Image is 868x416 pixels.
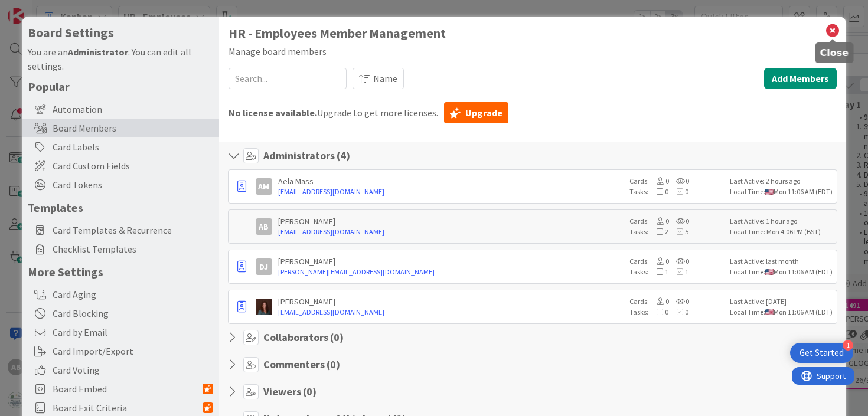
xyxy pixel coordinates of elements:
[53,325,213,339] span: Card by Email
[263,149,350,162] h4: Administrators
[263,385,316,398] h4: Viewers
[330,330,344,344] span: ( 0 )
[669,176,689,185] span: 0
[790,343,853,363] div: Open Get Started checklist, remaining modules: 1
[28,264,213,279] h5: More Settings
[765,189,773,195] img: us.png
[229,26,837,41] h1: HR - Employees Member Management
[649,217,669,225] span: 0
[53,223,213,237] span: Card Templates & Recurrence
[765,269,773,275] img: us.png
[649,297,669,306] span: 0
[229,68,347,89] input: Search...
[444,102,508,123] a: Upgrade
[730,186,833,197] div: Local Time: Mon 11:06 AM (EDT)
[629,216,724,227] div: Cards:
[278,176,624,186] div: Aela Mass
[303,385,316,398] span: ( 0 )
[648,307,668,316] span: 0
[648,267,668,276] span: 1
[730,256,833,267] div: Last Active: last month
[730,176,833,186] div: Last Active: 2 hours ago
[25,2,54,16] span: Support
[263,331,344,344] h4: Collaborators
[53,363,213,377] span: Card Voting
[278,256,624,267] div: [PERSON_NAME]
[629,296,724,307] div: Cards:
[765,309,773,315] img: us.png
[278,227,624,237] a: [EMAIL_ADDRESS][DOMAIN_NAME]
[668,267,688,276] span: 1
[730,296,833,307] div: Last Active: [DATE]
[278,186,624,197] a: [EMAIL_ADDRESS][DOMAIN_NAME]
[327,358,340,371] span: ( 0 )
[730,267,833,277] div: Local Time: Mon 11:06 AM (EDT)
[53,401,203,415] span: Board Exit Criteria
[256,218,272,235] div: AB
[229,107,317,119] b: No license available.
[28,200,213,215] h5: Templates
[22,119,219,137] div: Board Members
[629,256,724,267] div: Cards:
[337,149,350,162] span: ( 4 )
[629,307,724,317] div: Tasks:
[278,267,624,277] a: [PERSON_NAME][EMAIL_ADDRESS][DOMAIN_NAME]
[629,176,724,186] div: Cards:
[256,178,272,195] div: AM
[53,382,203,396] span: Board Embed
[53,178,213,192] span: Card Tokens
[730,216,833,227] div: Last Active: 1 hour ago
[648,227,668,236] span: 2
[28,45,213,73] div: You are an . You can edit all settings.
[668,307,688,316] span: 0
[53,242,213,256] span: Checklist Templates
[669,217,689,225] span: 0
[229,44,837,58] div: Manage board members
[629,186,724,197] div: Tasks:
[800,347,844,359] div: Get Started
[256,258,272,275] div: DJ
[730,307,833,317] div: Local Time: Mon 11:06 AM (EDT)
[229,106,438,120] span: Upgrade to get more licenses.
[22,100,219,119] div: Automation
[668,227,688,236] span: 5
[629,267,724,277] div: Tasks:
[256,299,272,315] img: RF
[648,187,668,196] span: 0
[730,227,833,237] div: Local Time: Mon 4:06 PM (BST)
[28,79,213,94] h5: Popular
[820,47,849,58] h5: Close
[629,227,724,237] div: Tasks:
[278,307,624,317] a: [EMAIL_ADDRESS][DOMAIN_NAME]
[669,257,689,266] span: 0
[22,285,219,304] div: Card Aging
[68,46,128,58] b: Administrator
[353,68,404,89] button: Name
[53,159,213,173] span: Card Custom Fields
[22,304,219,323] div: Card Blocking
[649,176,669,185] span: 0
[278,296,624,307] div: [PERSON_NAME]
[843,340,853,351] div: 1
[373,71,397,86] span: Name
[28,25,213,40] h4: Board Settings
[263,358,340,371] h4: Commenters
[668,187,688,196] span: 0
[278,216,624,227] div: [PERSON_NAME]
[22,137,219,156] div: Card Labels
[649,257,669,266] span: 0
[764,68,837,89] button: Add Members
[669,297,689,306] span: 0
[22,342,219,361] div: Card Import/Export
